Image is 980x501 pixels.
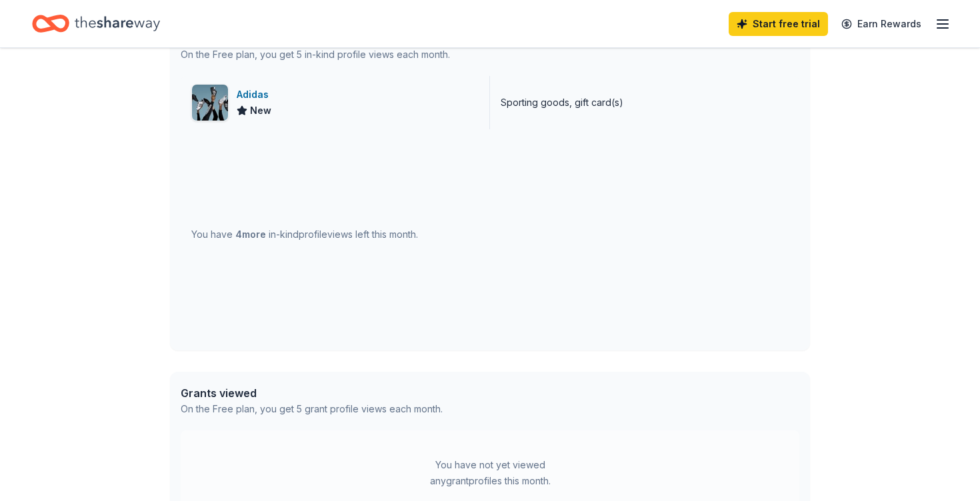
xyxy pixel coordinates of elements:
[192,85,228,121] img: Image for Adidas
[191,227,418,243] div: You have in-kind profile views left this month.
[407,457,573,489] div: You have not yet viewed any grant profiles this month.
[250,103,271,119] span: New
[501,95,623,111] div: Sporting goods, gift card(s)
[32,8,160,39] a: Home
[729,12,828,36] a: Start free trial
[235,229,266,240] span: 4 more
[181,385,443,401] div: Grants viewed
[237,87,274,103] div: Adidas
[833,12,929,36] a: Earn Rewards
[181,401,443,417] div: On the Free plan, you get 5 grant profile views each month.
[181,47,450,63] div: On the Free plan, you get 5 in-kind profile views each month.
